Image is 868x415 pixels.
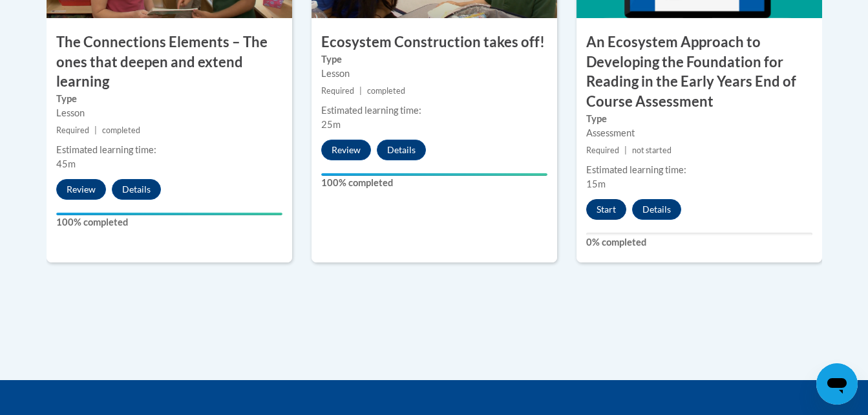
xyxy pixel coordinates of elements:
[56,213,282,215] div: Your progress
[377,140,426,160] button: Details
[632,199,681,220] button: Details
[321,86,354,96] span: Required
[56,215,282,229] label: 100% completed
[321,103,547,118] div: Estimated learning time:
[577,32,822,112] h3: An Ecosystem Approach to Developing the Foundation for Reading in the Early Years End of Course A...
[47,32,292,92] h3: The Connections Elements – The ones that deepen and extend learning
[56,143,282,157] div: Estimated learning time:
[586,112,812,126] label: Type
[359,86,362,96] span: |
[56,92,282,106] label: Type
[624,145,627,155] span: |
[321,119,341,130] span: 25m
[312,32,557,52] h3: Ecosystem Construction takes off!
[586,178,606,189] span: 15m
[56,106,282,120] div: Lesson
[56,158,76,169] span: 45m
[321,173,547,176] div: Your progress
[102,125,140,135] span: completed
[367,86,405,96] span: completed
[94,125,97,135] span: |
[586,235,812,250] label: 0% completed
[112,179,161,200] button: Details
[632,145,672,155] span: not started
[586,163,812,177] div: Estimated learning time:
[56,179,106,200] button: Review
[321,67,547,81] div: Lesson
[321,176,547,190] label: 100% completed
[586,199,626,220] button: Start
[56,125,89,135] span: Required
[321,140,371,160] button: Review
[816,363,858,405] iframe: Button to launch messaging window
[586,145,619,155] span: Required
[321,52,547,67] label: Type
[586,126,812,140] div: Assessment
